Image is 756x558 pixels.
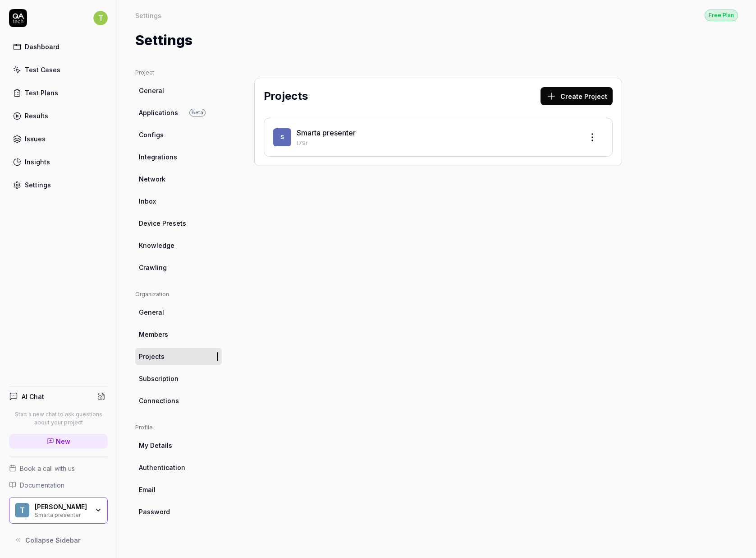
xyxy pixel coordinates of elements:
[135,290,222,298] div: Organization
[139,330,168,339] span: Members
[139,241,174,250] span: Knowledge
[135,104,222,121] a: ApplicationsBeta
[135,459,222,476] a: Authentication
[9,84,108,102] a: Test Plans
[135,30,192,51] h1: Settings
[135,423,222,432] div: Profile
[139,174,165,184] span: Network
[135,304,222,321] a: General
[25,42,60,51] div: Dashboard
[35,503,89,511] div: Tobias
[135,126,222,143] a: Configs
[135,326,222,343] a: Members
[25,65,60,74] div: Test Cases
[135,481,222,498] a: Email
[9,38,108,56] a: Dashboard
[273,128,291,146] span: S
[139,86,164,95] span: General
[9,480,108,490] a: Documentation
[135,215,222,232] a: Device Presets
[264,88,308,104] h2: Projects
[139,352,165,361] span: Projects
[297,139,576,147] p: t79r
[25,88,58,98] div: Test Plans
[135,370,222,387] a: Subscription
[9,130,108,148] a: Issues
[9,176,108,194] a: Settings
[135,193,222,209] a: Inbox
[56,437,70,446] span: New
[25,134,46,144] div: Issues
[139,263,167,272] span: Crawling
[20,464,75,473] span: Book a call with us
[297,128,356,137] a: Smarta presenter
[135,237,222,254] a: Knowledge
[9,107,108,125] a: Results
[139,130,164,139] span: Configs
[9,61,108,79] a: Test Cases
[135,259,222,276] a: Crawling
[35,511,89,518] div: Smarta presenter
[135,149,222,165] a: Integrations
[139,152,177,162] span: Integrations
[25,111,48,121] div: Results
[9,153,108,171] a: Insights
[9,410,108,427] p: Start a new chat to ask questions about your project
[9,464,108,473] a: Book a call with us
[9,434,108,449] a: New
[22,392,44,401] h4: AI Chat
[139,485,156,494] span: Email
[135,503,222,520] a: Password
[139,219,186,228] span: Device Presets
[20,480,64,490] span: Documentation
[135,392,222,409] a: Connections
[139,374,179,383] span: Subscription
[25,535,81,545] span: Collapse Sidebar
[93,11,108,25] span: T
[139,307,164,317] span: General
[93,9,108,27] button: T
[705,9,738,21] a: Free Plan
[139,507,170,516] span: Password
[9,531,108,549] button: Collapse Sidebar
[135,437,222,454] a: My Details
[135,171,222,187] a: Network
[139,108,178,117] span: Applications
[135,69,222,77] div: Project
[25,157,50,167] div: Insights
[139,396,179,405] span: Connections
[189,109,206,116] span: Beta
[9,497,108,524] button: T[PERSON_NAME]Smarta presenter
[25,180,51,190] div: Settings
[135,348,222,365] a: Projects
[135,82,222,99] a: General
[139,196,156,206] span: Inbox
[541,87,613,105] button: Create Project
[139,441,172,450] span: My Details
[135,11,161,20] div: Settings
[139,463,185,472] span: Authentication
[15,503,29,517] span: T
